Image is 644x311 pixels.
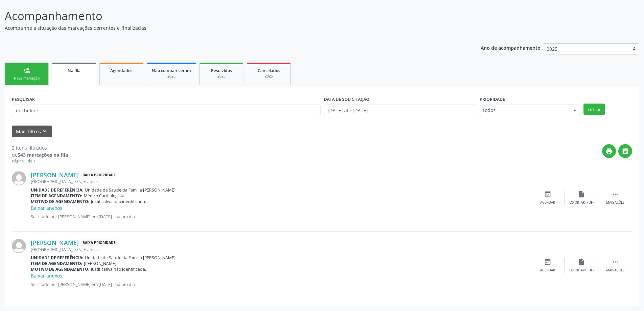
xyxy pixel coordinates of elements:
[481,43,541,52] p: Ano de acompanhamento
[12,126,52,137] button: Mais filtroskeyboard_arrow_down
[12,94,35,105] label: PESQUISAR
[578,191,585,198] i: insert_drive_file
[91,199,146,204] span: Justificativa não identificada.
[480,94,505,105] label: Prioridade
[84,193,124,199] span: Médico Cardiologista
[12,171,26,185] img: img
[68,68,80,73] span: Na fila
[211,68,232,73] span: Resolvidos
[602,144,616,158] button: print
[544,191,551,198] i: event_available
[258,68,280,73] span: Cancelados
[110,68,133,73] span: Agendados
[12,151,68,158] div: de
[91,266,146,272] span: Justificativa não identificada.
[23,67,30,74] div: person_add
[205,74,238,79] div: 2025
[31,255,84,261] b: Unidade de referência:
[583,104,605,115] button: Filtrar
[12,105,320,116] input: Nome, CNS
[612,191,619,198] i: 
[606,200,624,205] div: Mais ações
[31,199,90,204] b: Motivo de agendamento:
[31,179,531,184] div: [GEOGRAPHIC_DATA], S/N, Frances
[606,268,624,273] div: Mais ações
[252,74,286,79] div: 2025
[85,255,175,261] span: Unidade de Saude da Familia [PERSON_NAME]
[31,272,62,279] a: Baixar anexos
[12,144,68,151] div: 2 itens filtrados
[5,7,449,24] p: Acompanhamento
[324,105,476,116] input: Selecione um intervalo
[31,247,531,252] div: [GEOGRAPHIC_DATA], S/N, Frances
[31,171,79,179] a: [PERSON_NAME]
[84,261,116,266] span: [PERSON_NAME]
[540,268,555,273] div: Agendar
[81,239,117,246] span: Baixa Prioridade
[12,158,68,164] div: Página 1 de 1
[10,76,44,81] div: Nova marcação
[31,282,531,287] p: Solicitado por [PERSON_NAME] em [DATE] - há um dia
[85,187,175,193] span: Unidade de Saude da Familia [PERSON_NAME]
[540,200,555,205] div: Agendar
[12,239,26,253] img: img
[31,214,531,220] p: Solicitado por [PERSON_NAME] em [DATE] - há um dia
[31,266,90,272] b: Motivo de agendamento:
[18,152,68,158] strong: 543 marcações na fila
[31,205,62,211] a: Baixar anexos
[5,24,449,31] p: Acompanhe a situação das marcações correntes e finalizadas
[41,128,48,135] i: keyboard_arrow_down
[31,239,79,246] a: [PERSON_NAME]
[618,144,632,158] button: 
[482,107,566,114] span: Todos
[544,258,551,266] i: event_available
[324,94,369,105] label: DATA DE SOLICITAÇÃO
[152,68,191,73] span: Não compareceram
[605,148,613,155] i: print
[612,258,619,266] i: 
[31,261,82,266] b: Item de agendamento:
[152,74,191,79] div: 2025
[578,258,585,266] i: insert_drive_file
[31,187,84,193] b: Unidade de referência:
[569,200,594,205] div: Exportar (PDF)
[81,172,117,179] span: Baixa Prioridade
[569,268,594,273] div: Exportar (PDF)
[31,193,82,199] b: Item de agendamento:
[622,148,629,155] i: 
